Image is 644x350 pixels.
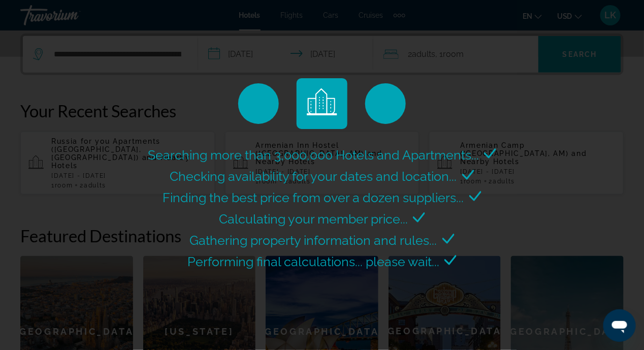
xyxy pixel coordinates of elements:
span: Finding the best price from over a dozen suppliers... [163,190,464,205]
span: Searching more than 3,000,000 Hotels and Apartments... [148,147,479,163]
span: Calculating your member price... [219,211,408,227]
iframe: Button to launch messaging window [603,309,636,342]
span: Gathering property information and rules... [190,233,437,248]
span: Performing final calculations... please wait... [187,254,439,269]
span: Checking availability for your dates and location... [170,169,457,184]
